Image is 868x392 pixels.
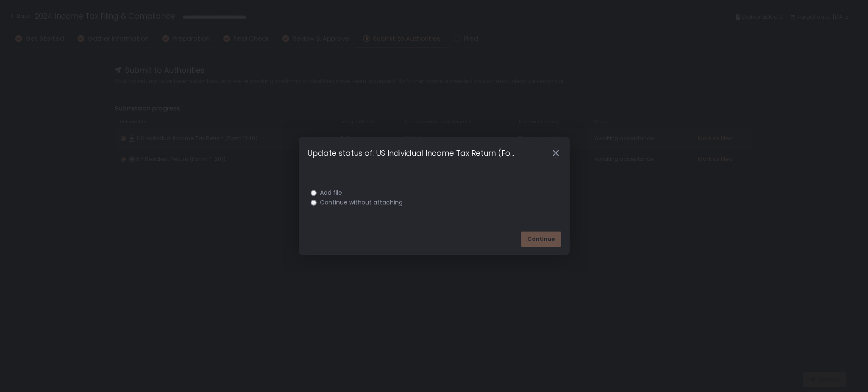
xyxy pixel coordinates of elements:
span: Continue without attaching [320,199,403,206]
input: Continue without attaching [311,200,317,206]
span: Add file [320,190,342,196]
input: Add file [311,190,317,196]
div: Close [542,148,570,158]
h1: Update status of: US Individual Income Tax Return (Form 1040) [307,147,515,159]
